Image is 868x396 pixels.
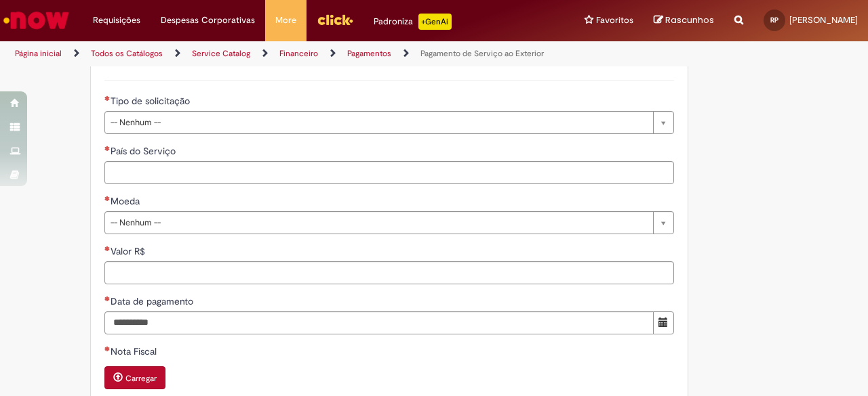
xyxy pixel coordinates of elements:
[770,16,778,24] span: RP
[665,14,714,26] span: Rascunhos
[104,95,111,101] span: Necessários
[104,261,674,284] input: Valor R$
[104,311,654,334] input: Data de pagamento
[275,14,296,27] span: More
[104,246,111,251] span: Necessários
[111,195,142,207] span: Moeda
[374,14,452,30] div: Padroniza
[104,346,111,351] span: Necessários
[653,311,674,334] button: Mostrar calendário para Data de pagamento
[192,48,250,59] a: Service Catalog
[347,48,391,59] a: Pagamentos
[91,48,163,59] a: Todos os Catálogos
[420,48,544,59] a: Pagamento de Serviço ao Exterior
[654,14,714,27] a: Rascunhos
[111,345,159,357] span: Nota Fiscal
[111,245,148,257] span: Valor R$
[104,196,111,201] span: Necessários
[111,145,178,157] span: País do Serviço
[596,14,633,27] span: Favoritos
[125,373,157,384] small: Carregar
[104,146,111,151] span: Necessários
[161,14,255,27] span: Despesas Corporativas
[10,41,568,66] ul: Trilhas de página
[104,366,165,389] button: Carregar anexo de Nota Fiscal Required
[789,14,858,26] span: [PERSON_NAME]
[279,48,318,59] a: Financeiro
[104,296,111,301] span: Necessários
[104,161,674,184] input: País do Serviço
[93,14,140,27] span: Requisições
[111,212,646,234] span: -- Nenhum --
[111,95,193,107] span: Tipo de solicitação
[317,9,353,30] img: click_logo_yellow_360x200.png
[111,112,646,133] span: -- Nenhum --
[15,48,62,59] a: Página inicial
[418,14,452,30] p: +GenAi
[111,295,196,307] span: Data de pagamento
[1,7,71,34] img: ServiceNow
